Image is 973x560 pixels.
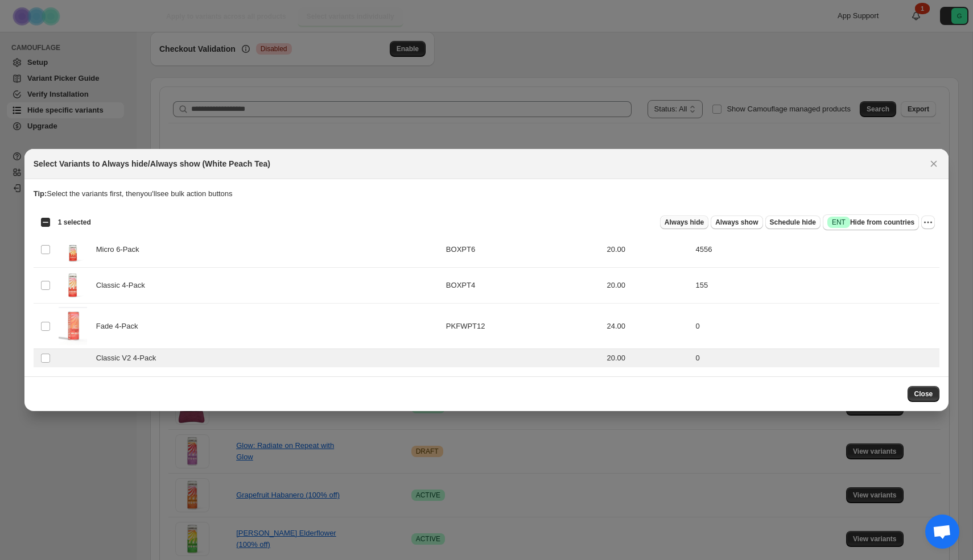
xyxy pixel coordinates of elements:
strong: Tip: [34,189,47,198]
img: WhitePeachTea_8oz_Profile_1200px_thumbnail.png [59,235,87,264]
td: 155 [692,268,940,304]
button: SuccessENTHide from countries [823,214,919,230]
span: Hide from countries [827,217,914,228]
td: 20.00 [603,349,692,367]
button: Schedule hide [765,215,821,229]
td: 0 [692,304,940,349]
td: 20.00 [603,268,692,304]
button: Close [926,156,942,172]
span: Classic V2 4-Pack [96,352,162,364]
div: Open chat [925,515,959,549]
span: Fade 4-Pack [96,321,145,332]
img: WhitePeachTea_12oz_Profile_1200px_thumbnail.png [59,271,87,300]
span: Micro 6-Pack [96,244,146,255]
td: 20.00 [603,232,692,268]
img: Screenshot_2025-10-09_at_12.50.29_PM.png [59,307,87,345]
td: BOXPT6 [443,232,604,268]
td: BOXPT4 [443,268,604,304]
h2: Select Variants to Always hide/Always show (White Peach Tea) [34,158,270,169]
td: 24.00 [603,304,692,349]
button: Always show [711,215,762,229]
span: Always show [715,218,758,227]
button: Close [908,386,940,402]
span: Schedule hide [770,218,816,227]
span: 1 selected [58,218,91,227]
span: Close [914,389,933,399]
td: 4556 [692,232,940,268]
td: PKFWPT12 [443,304,604,349]
span: Classic 4-Pack [96,280,151,291]
span: ENT [832,218,846,227]
button: More actions [921,215,935,229]
button: Always hide [660,215,708,229]
p: Select the variants first, then you'll see bulk action buttons [34,188,940,200]
td: 0 [692,349,940,367]
span: Always hide [665,218,704,227]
